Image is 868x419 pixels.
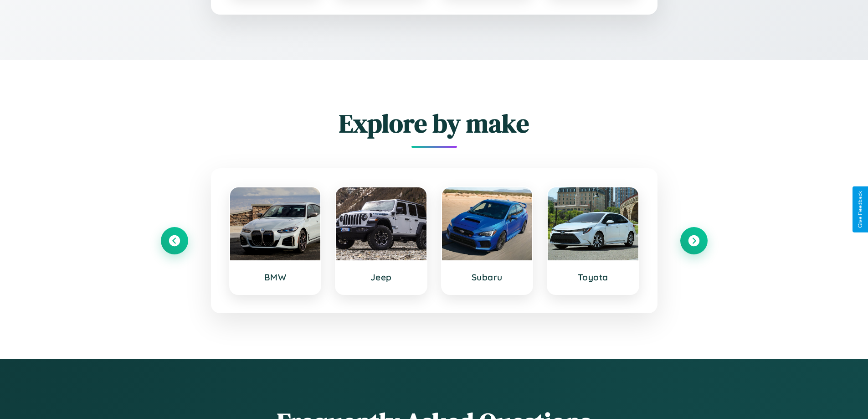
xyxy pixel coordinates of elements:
[161,106,708,141] h2: Explore by make
[857,191,863,228] div: Give Feedback
[239,272,312,283] h3: BMW
[345,272,417,283] h3: Jeep
[557,272,629,283] h3: Toyota
[451,272,524,283] h3: Subaru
